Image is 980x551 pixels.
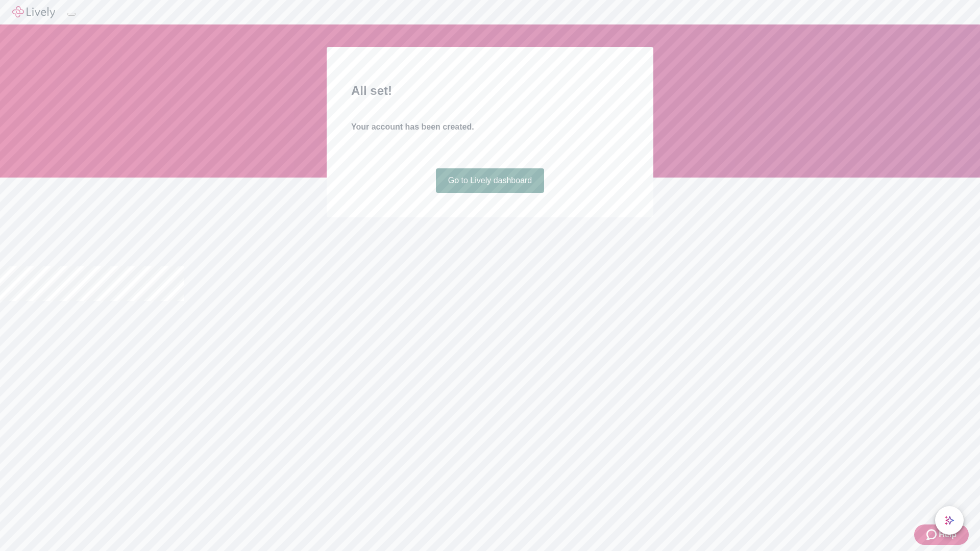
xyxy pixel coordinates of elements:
[12,6,55,18] img: Lively
[67,13,76,16] button: Log out
[436,168,545,193] a: Go to Lively dashboard
[935,506,964,535] button: chat
[351,121,629,133] h4: Your account has been created.
[351,82,629,100] h2: All set!
[914,524,969,545] button: Zendesk support iconHelp
[926,529,939,541] svg: Zendesk support icon
[944,515,954,525] svg: Lively AI Assistant
[939,529,957,541] span: Help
